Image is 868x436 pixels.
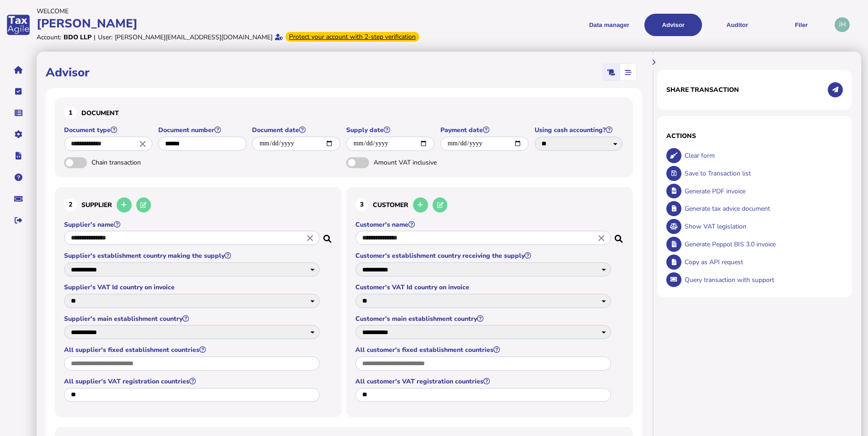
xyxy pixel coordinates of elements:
div: 1 [64,106,77,119]
div: Clear form [682,147,843,165]
div: Account: [37,33,61,42]
section: Define the seller [55,187,342,418]
div: BDO LLP [64,33,91,42]
h1: Advisor [46,64,90,80]
label: Supplier's name [64,220,321,229]
label: All customer's VAT registration countries [355,377,612,386]
div: From Oct 1, 2025, 2-step verification will be required to login. Set it up now... [285,32,419,42]
div: User: [98,33,113,42]
div: 2 [64,198,77,211]
label: Supplier's establishment country making the supply [64,251,321,260]
button: Share transaction [828,82,843,97]
menu: navigate products [436,14,830,36]
div: Generate PDF invoice [682,182,843,200]
div: Query transaction with support [682,271,843,289]
h3: Document [64,106,624,119]
label: All supplier's fixed establishment countries [64,346,321,354]
button: Auditor [708,14,766,36]
label: Payment date [440,126,530,134]
i: Close [138,138,148,149]
label: Document type [64,126,154,134]
label: Supply date [346,126,436,134]
label: Customer's main establishment country [355,314,612,323]
div: Generate tax advice document [682,200,843,218]
button: Hide [646,55,661,70]
button: Sign out [9,211,28,230]
label: Document number [158,126,248,134]
label: Customer's establishment country receiving the supply [355,251,612,260]
label: Customer's name [355,220,612,229]
i: Data manager [15,113,22,113]
i: Email verified [275,34,283,40]
h3: Supplier [64,196,332,214]
button: Raise a support ticket [9,189,28,208]
label: Document date [252,126,342,134]
span: Amount VAT inclusive [374,158,470,167]
button: Shows a dropdown of VAT Advisor options [644,14,702,36]
div: Welcome [37,7,431,16]
button: Edit selected supplier in the database [136,197,151,213]
button: Copy data as API request body to clipboard [666,255,681,270]
label: Customer's VAT Id country on invoice [355,283,612,292]
h1: Share transaction [666,85,739,94]
button: Help pages [9,168,28,187]
i: Close [596,233,606,243]
button: Generate tax advice document [666,201,681,216]
div: [PERSON_NAME] [37,16,431,32]
label: Using cash accounting? [535,126,624,134]
div: [PERSON_NAME][EMAIL_ADDRESS][DOMAIN_NAME] [115,33,273,42]
button: Query transaction with support [666,272,681,287]
h3: Customer [355,196,624,214]
button: Data manager [9,103,28,122]
h1: Actions [666,132,843,140]
button: Clear form data from invoice panel [666,148,681,163]
div: Show VAT legislation [682,218,843,235]
button: Developer hub links [9,146,28,165]
div: Save to Transaction list [682,165,843,182]
label: All supplier's VAT registration countries [64,377,321,386]
i: Search for a dummy customer [615,232,624,239]
button: Show VAT legislation [666,219,681,234]
i: Close [305,233,315,243]
button: Manage settings [9,125,28,144]
button: Add a new customer to the database [413,197,428,213]
i: Search for a dummy seller [323,232,332,239]
div: | [94,33,96,42]
mat-button-toggle: Classic scrolling page view [603,64,620,80]
label: Supplier's VAT Id country on invoice [64,283,321,292]
span: Chain transaction [91,158,188,167]
button: Home [9,60,28,80]
div: 3 [355,198,368,211]
div: Copy as API request [682,253,843,271]
button: Save transaction [666,166,681,181]
div: Profile settings [835,17,850,32]
mat-button-toggle: Stepper view [620,64,636,80]
button: Tasks [9,82,28,101]
label: All customer's fixed establishment countries [355,346,612,354]
button: Generate pdf [666,184,681,199]
app-field: Select a document type [64,126,154,157]
label: Supplier's main establishment country [64,314,321,323]
button: Edit selected customer in the database [433,197,448,213]
button: Filer [772,14,830,36]
button: Shows a dropdown of Data manager options [580,14,638,36]
button: Add a new supplier to the database [117,197,132,213]
div: Generate Peppol BIS 3.0 invoice [682,235,843,253]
